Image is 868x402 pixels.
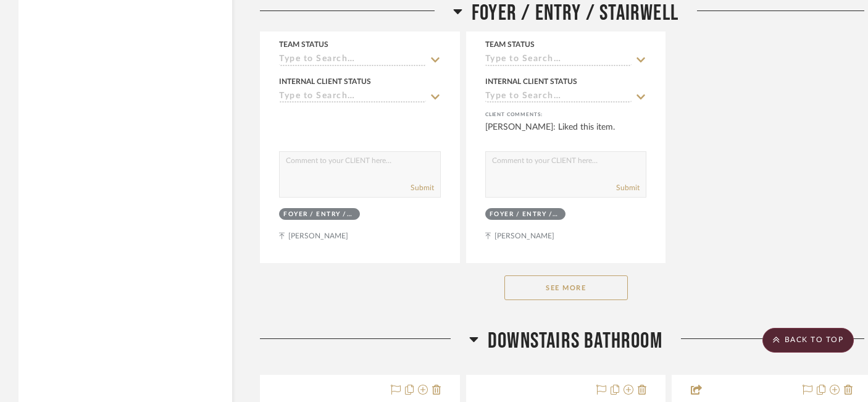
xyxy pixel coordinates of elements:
[485,76,577,87] div: Internal Client Status
[488,328,662,354] span: Downstairs Bathroom
[485,121,647,146] div: [PERSON_NAME]: Liked this item.
[485,39,535,50] div: Team Status
[411,182,434,193] button: Submit
[279,54,426,66] input: Type to Search…
[279,39,328,50] div: Team Status
[279,91,426,103] input: Type to Search…
[485,54,632,66] input: Type to Search…
[490,210,559,219] div: Foyer / Entry / Stairwell
[279,76,371,87] div: Internal Client Status
[504,275,628,300] button: See More
[283,210,353,219] div: Foyer / Entry / Stairwell
[616,182,640,193] button: Submit
[762,328,854,353] scroll-to-top-button: BACK TO TOP
[485,91,632,103] input: Type to Search…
